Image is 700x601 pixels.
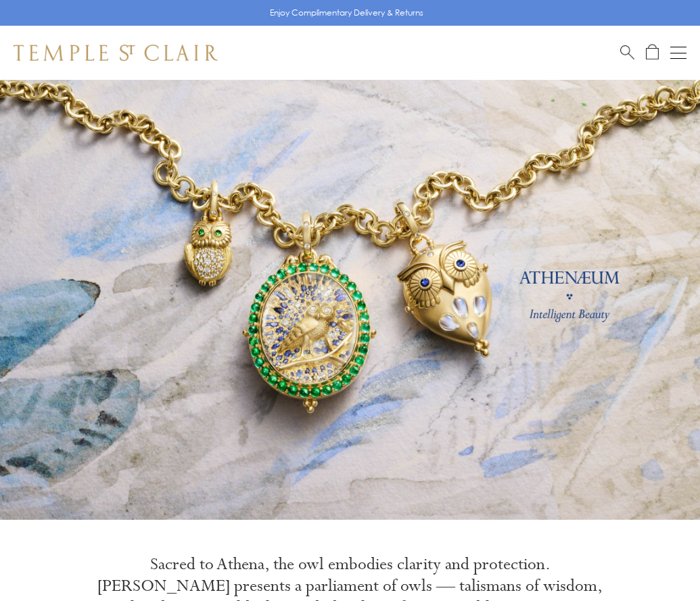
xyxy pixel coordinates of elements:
button: Open navigation [670,45,686,61]
img: Temple St. Clair [14,45,218,61]
a: Open Shopping Bag [646,44,659,61]
p: Enjoy Complimentary Delivery & Returns [270,6,423,20]
a: Search [620,44,634,61]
